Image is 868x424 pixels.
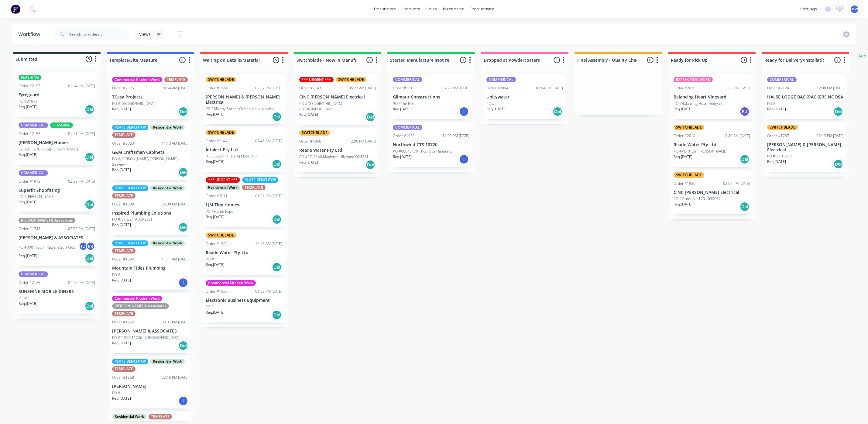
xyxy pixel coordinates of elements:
div: PLATE BENCHTOP [242,177,278,183]
p: Unitywater [486,95,563,100]
div: COMMERICAL [486,77,516,82]
div: TEMPLATE [112,132,136,138]
div: 02:07 PM [DATE] [723,181,750,186]
div: 11:11 AM [DATE] [162,257,189,262]
div: TEMPLATE [242,185,266,190]
div: SWITCHBLADEOrder #214707:46 AM [DATE]Intalect Pty Ltd[GEOGRAPHIC_DATA] MSSB 4.3Req.[DATE]Del [203,127,285,172]
p: [PERSON_NAME] & [PERSON_NAME] Electrical [767,142,844,153]
div: PLATE BENCHTOPResidential WorkTEMPLATEOrder #186802:15 PM [DATE][PERSON_NAME]PO #Req.[DATE]I [110,356,191,408]
div: 11:13 AM [DATE] [162,141,189,146]
div: COMMERICAL [767,77,797,82]
p: CINC [PERSON_NAME] Electrical [674,190,750,195]
div: Del [272,112,282,122]
div: [PERSON_NAME] & AssociatesOrder #174802:55 PM [DATE][PERSON_NAME] & ASSOCIATESPO #00011230 - Kawa... [16,215,98,266]
div: Workflow [18,31,43,38]
div: Del [833,107,843,116]
p: PO # [19,295,27,301]
p: PO #[GEOGRAPHIC_DATA] - [GEOGRAPHIC_DATA] [299,101,376,112]
div: Residential Work [150,125,185,130]
div: COMMERICAL [19,122,48,128]
p: Req. [DATE] [19,104,37,110]
div: Order #2125 [19,280,40,285]
div: COMMERICAL [393,77,422,82]
div: Commercial Kitchen Work [112,296,162,301]
div: Del [178,107,188,116]
p: Req. [DATE] [206,262,225,267]
p: PO #PO-0139 - [PERSON_NAME] [674,149,727,154]
div: 01:11 PM [DATE] [68,131,95,136]
p: Req. [DATE] [767,159,786,164]
div: 10:40 AM [DATE] [723,133,750,139]
div: COMMERICALOrder #212501:12 PM [DATE]SUNSHINE MOBILE DINERSPO #Req.[DATE]Del [16,269,98,314]
div: COMMERICALOrder #196912:09 PM [DATE]Northwind CTS 10720PO #00045170 - Pool Spa HandrailsReq.[DATE]I [390,122,472,167]
p: Req. [DATE] [206,112,225,117]
div: SWITCHBLADE [674,172,704,178]
div: 12:25 PM [DATE] [723,85,750,91]
div: PLATE BENCHTOPResidential WorkTEMPLATEOrder #139902:30 PM [DATE]Inspired Plumbing SolutionsPO #[S... [110,183,191,235]
div: FLASHINGOrder #215301:14 PM [DATE]FyreguardPO #31073Req.[DATE]Del [16,72,98,117]
p: [GEOGRAPHIC_DATA] MSSB 4.3 [206,153,257,159]
div: SWITCHBLADE [767,125,798,130]
div: PLATE BENCHTOP [112,125,148,130]
div: 02:04 PM [DATE] [536,85,563,91]
p: G&M Craftsman Cabinets [112,150,189,155]
p: [PERSON_NAME] & [PERSON_NAME] Electrical [206,95,282,105]
div: products [400,5,423,14]
p: Req. [DATE] [206,159,225,164]
div: Order #2014 [674,133,695,139]
p: Req. [DATE] [674,154,692,160]
p: Req. [DATE] [393,106,412,112]
p: [STREET_ADDRESS][PERSON_NAME] [19,147,78,152]
div: 01:12 PM [DATE] [68,280,95,285]
p: Req. [DATE] [674,202,692,207]
p: PO #Balancing Heart Vineyard [674,101,723,106]
p: Req. [DATE] [299,160,318,165]
div: *** URGENT ***PLATE BENCHTOPResidential WorkTEMPLATEOrder #201101:52 PM [DATE]LJM Tiny HomesPO #H... [203,175,285,227]
div: 02:30 PM [DATE] [162,202,189,207]
p: [PERSON_NAME] [112,384,189,389]
div: COMMERICALOrder #212412:08 PM [DATE]HALSE LODGE BACKPACKERS NOOSAPO #Req.[DATE]Del [765,74,846,119]
div: SWITCHBLADE [206,130,236,135]
p: Req. [DATE] [19,152,37,157]
p: Reade Water Pty Ltd [674,142,750,147]
span: Views [139,31,151,37]
p: PO #[STREET_ADDRESS] [112,217,152,222]
p: Req. [DATE] [486,106,505,112]
p: Electronic Business Equipment [206,298,282,303]
p: PO # [767,101,775,106]
div: ID [79,242,88,251]
p: PO #PO-0140 Mapleton Lillypond Q24211 [299,154,369,160]
p: Req. [DATE] [674,106,692,112]
div: Del [272,159,282,169]
p: Intalect Pty Ltd [206,147,282,153]
div: Del [740,202,750,212]
p: PO #[PERSON_NAME]/[PERSON_NAME] - Seaview [112,156,189,167]
div: Del [553,107,562,116]
p: PO #31073 [19,99,37,104]
div: Del [178,222,188,232]
p: CINC [PERSON_NAME] Electrical [299,95,376,100]
div: SWITCHBLADE [206,233,236,238]
div: Del [85,152,94,162]
div: Order #1972 [19,179,40,184]
div: SWITCHBLADEOrder #158602:07 PM [DATE]CINC [PERSON_NAME] ElectricalPO #Order No 170 - 099037Req.[D... [671,170,753,215]
div: Del [272,262,282,272]
div: Del [272,310,282,320]
p: Req. [DATE] [299,112,318,117]
div: Del [740,154,750,164]
div: Del [85,200,94,209]
div: Commercial Kitchen WorkTEMPLATEOrder #207508:54 AM [DATE]TCasa ProjectsPO #[GEOGRAPHIC_DATA]Req.[... [110,74,191,119]
div: TEMPLATE [164,77,188,82]
div: SWITCHBLADE [336,77,366,82]
div: TEMPLATE [112,193,136,198]
p: PO #The Nest [393,101,416,106]
div: 12:00 PM [DATE] [349,139,376,144]
div: Del [272,215,282,224]
div: Order #1966 [299,139,321,144]
div: Del [178,167,188,177]
p: Superfit Shopfitting [19,188,95,193]
div: Residential Work [150,240,185,246]
p: PO # [206,304,214,310]
div: Del [365,160,375,170]
div: Order #2011 [206,193,228,199]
